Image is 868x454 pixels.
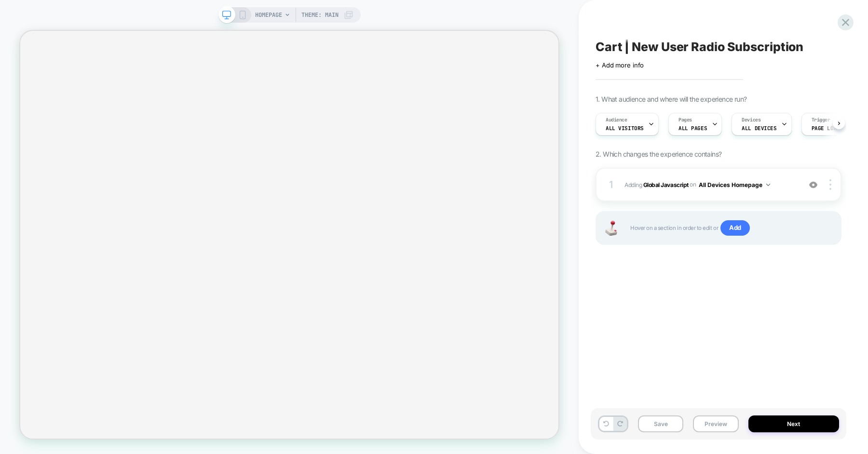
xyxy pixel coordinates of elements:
span: 1. What audience and where will the experience run? [596,95,746,103]
img: close [829,179,831,190]
button: Preview [693,415,738,432]
span: Trigger [812,117,830,123]
span: HOMEPAGE [255,7,282,23]
span: All Visitors [606,125,644,132]
span: Add [720,220,750,236]
b: Global Javascript [643,181,689,188]
span: 2. Which changes the experience contains? [596,150,721,158]
button: Save [638,415,683,432]
span: Devices [742,117,760,123]
div: 1 [606,176,616,193]
span: Hover on a section in order to edit or [630,220,831,236]
button: All Devices Homepage [699,179,770,191]
img: crossed eye [809,181,817,189]
span: on [690,179,696,190]
img: down arrow [766,184,770,186]
span: Adding [624,179,796,191]
img: Joystick [601,221,621,236]
button: Next [748,415,840,432]
span: Theme: MAIN [301,7,339,23]
span: ALL PAGES [678,125,707,132]
span: Cart | New User Radio Subscription [596,40,803,54]
span: ALL DEVICES [742,125,776,132]
span: + Add more info [596,61,644,69]
span: Pages [678,117,692,123]
span: Audience [606,117,627,123]
span: Page Load [812,125,840,132]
